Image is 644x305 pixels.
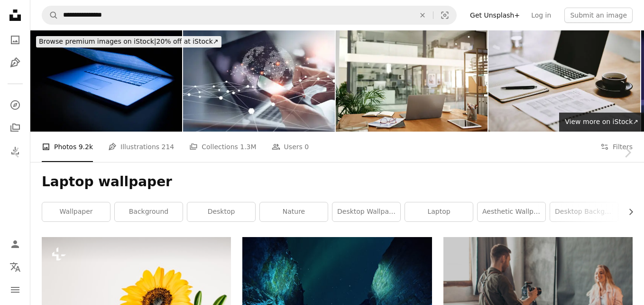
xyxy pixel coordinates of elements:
a: desktop background [550,202,618,221]
a: a yellow sunflower in a clear vase [42,296,231,305]
a: Users 0 [272,132,309,162]
button: Language [6,257,25,276]
button: Menu [6,280,25,299]
button: Search Unsplash [42,6,58,24]
a: desktop [187,202,255,221]
a: Collections 1.3M [189,132,256,162]
button: Submit an image [564,8,633,23]
button: Visual search [433,6,456,24]
a: Explore [6,95,25,114]
a: Log in [525,8,557,23]
button: Filters [600,132,633,162]
a: Get Unsplash+ [464,8,525,23]
a: Browse premium images on iStock|20% off at iStock↗ [30,30,227,53]
a: northern lights [242,296,432,305]
a: Next [611,107,644,198]
span: 1.3M [240,142,256,152]
button: scroll list to the right [622,202,633,221]
form: Find visuals sitewide [42,6,457,25]
h1: Laptop wallpaper [42,173,633,191]
span: 214 [162,142,175,152]
img: Technology Series [30,30,182,132]
a: background [115,202,183,221]
span: 0 [304,142,309,152]
a: nature [260,202,328,221]
button: Clear [412,6,433,24]
a: wallpaper [42,202,110,221]
img: Digital technology, internet network connection, big data, digital marketing IoT internet of thin... [183,30,335,132]
a: aesthetic wallpaper [478,202,545,221]
a: Illustrations 214 [108,132,174,162]
span: View more on iStock ↗ [565,118,638,125]
a: desktop wallpaper [332,202,400,221]
a: Photos [6,30,25,49]
span: Browse premium images on iStock | [39,38,156,45]
a: Log in / Sign up [6,235,25,254]
span: 20% off at iStock ↗ [39,38,219,45]
a: Illustrations [6,53,25,72]
img: Shot of a notebook and laptop in an office [488,30,640,132]
img: An organised workspace leads to more productivity [336,30,488,132]
a: laptop [405,202,473,221]
a: View more on iStock↗ [559,113,644,132]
